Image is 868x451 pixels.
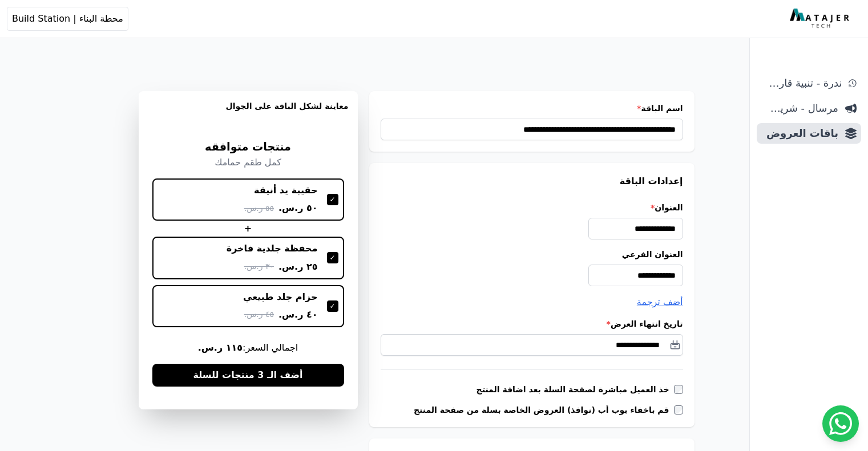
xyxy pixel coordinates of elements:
[148,100,349,125] h3: معاينة لشكل الباقة على الجوال
[254,184,317,197] div: حقيبة يد أنيقة
[761,75,842,91] span: ندرة - تنبية قارب علي النفاذ
[243,291,318,303] div: حزام جلد طبيعي
[7,7,128,31] button: محطة البناء | Build Station
[152,341,344,355] span: اجمالي السعر:
[198,342,243,353] b: ١١٥ ر.س.
[244,261,274,273] span: ٣٠ ر.س.
[227,242,318,255] div: محفظة جلدية فاخرة
[761,125,838,141] span: باقات العروض
[152,156,344,169] p: كمل طقم حمامك
[381,318,683,330] label: تاريخ انتهاء العرض
[12,12,123,26] span: محطة البناء | Build Station
[278,308,318,322] span: ٤٠ ر.س.
[477,384,674,395] label: خذ العميل مباشرة لصفحة السلة بعد اضافة المنتج
[244,308,274,320] span: ٤٥ ر.س.
[790,9,852,29] img: MatajerTech Logo
[381,103,683,114] label: اسم الباقة
[381,249,683,260] label: العنوان الفرعي
[152,139,344,156] h3: منتجات متوافقه
[193,368,302,382] span: أضف الـ 3 منتجات للسلة
[278,260,318,274] span: ٢٥ ر.س.
[637,295,683,309] button: أضف ترجمة
[637,296,683,307] span: أضف ترجمة
[414,404,674,416] label: قم باخفاء بوب أب (نوافذ) العروض الخاصة بسلة من صفحة المنتج
[278,201,318,215] span: ٥٠ ر.س.
[244,202,274,214] span: ٥٥ ر.س.
[152,364,344,387] button: أضف الـ 3 منتجات للسلة
[152,222,344,235] div: +
[381,202,683,213] label: العنوان
[381,174,683,188] h3: إعدادات الباقة
[761,100,838,116] span: مرسال - شريط دعاية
